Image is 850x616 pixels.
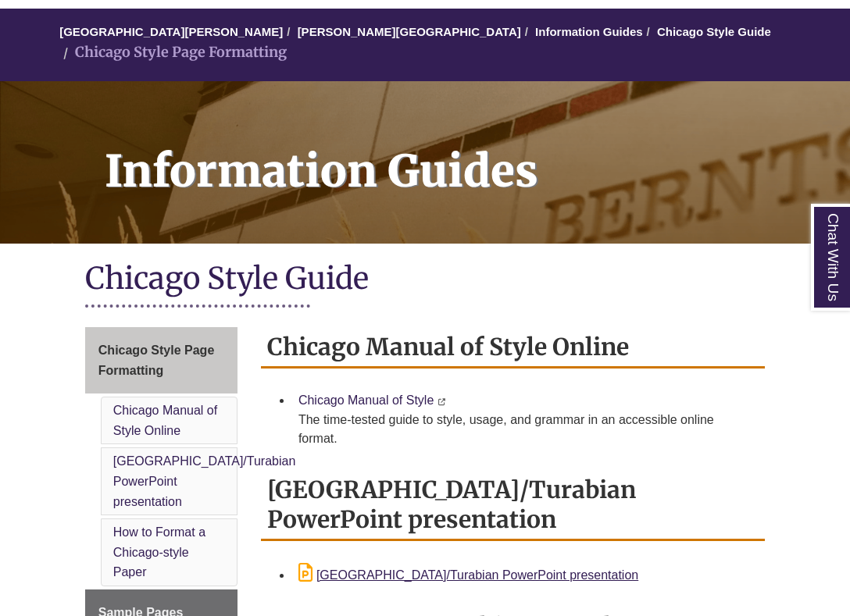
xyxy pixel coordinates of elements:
[261,470,765,541] h2: [GEOGRAPHIC_DATA]/Turabian PowerPoint presentation
[298,393,434,407] a: Chicago Manual of Style
[113,525,205,579] a: How to Format a Chicago-style Paper
[535,25,643,38] a: Information Guides
[113,404,217,437] a: Chicago Manual of Style Online
[85,259,765,301] h1: Chicago Style Guide
[59,41,287,64] li: Chicago Style Page Formatting
[113,454,296,507] a: [GEOGRAPHIC_DATA]/Turabian PowerPoint presentation
[98,344,215,377] span: Chicago Style Page Formatting
[59,25,283,38] a: [GEOGRAPHIC_DATA][PERSON_NAME]
[87,81,850,223] h1: Information Guides
[657,25,771,38] a: Chicago Style Guide
[85,327,237,393] a: Chicago Style Page Formatting
[298,25,521,38] a: [PERSON_NAME][GEOGRAPHIC_DATA]
[298,411,752,448] div: The time-tested guide to style, usage, and grammar in an accessible online format.
[437,398,446,405] i: This link opens in a new window
[298,568,638,582] a: [GEOGRAPHIC_DATA]/Turabian PowerPoint presentation
[261,327,765,369] h2: Chicago Manual of Style Online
